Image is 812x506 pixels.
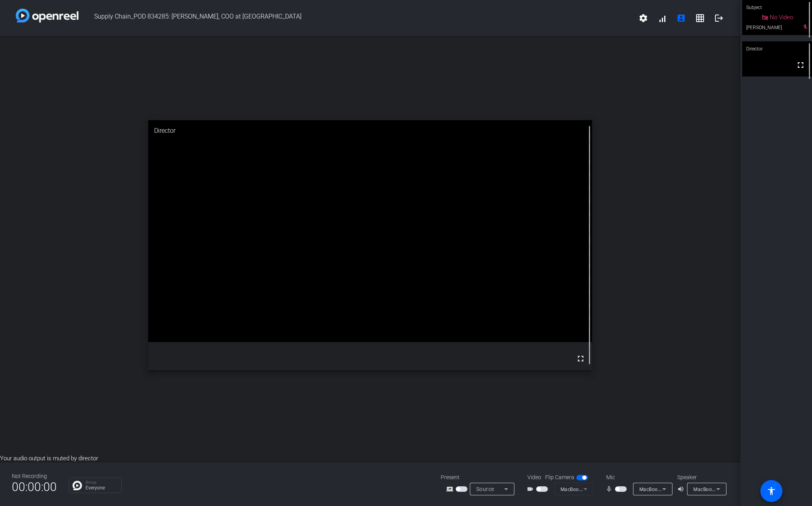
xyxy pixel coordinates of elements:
[86,486,117,490] p: Everyone
[714,13,724,23] mat-icon: logout
[545,473,574,482] span: Flip Camera
[527,484,536,494] mat-icon: videocam_outline
[576,354,585,363] mat-icon: fullscreen
[639,486,718,492] span: MacBook Air Microphone (Built-in)
[693,486,766,492] span: MacBook Air Speakers (Built-in)
[12,477,57,497] span: 00:00:00
[73,481,82,490] img: Chat Icon
[527,473,541,482] span: Video
[796,60,805,70] mat-icon: fullscreen
[605,484,615,494] mat-icon: mic_none
[742,41,812,56] div: Director
[12,472,57,480] div: Not Recording
[78,9,634,28] span: Supply Chain_POD 834285: [PERSON_NAME], COO at [GEOGRAPHIC_DATA]
[677,484,687,494] mat-icon: volume_up
[148,120,592,141] div: Director
[767,486,776,496] mat-icon: accessibility
[476,486,494,492] span: Source
[677,473,724,482] div: Speaker
[446,484,456,494] mat-icon: screen_share_outline
[86,480,117,484] p: Group
[676,13,686,23] mat-icon: account_box
[598,473,677,482] div: Mic
[639,13,648,23] mat-icon: settings
[16,9,78,22] img: white-gradient.svg
[653,9,672,28] button: signal_cellular_alt
[441,473,520,482] div: Present
[695,13,705,23] mat-icon: grid_on
[770,14,793,21] span: No Video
